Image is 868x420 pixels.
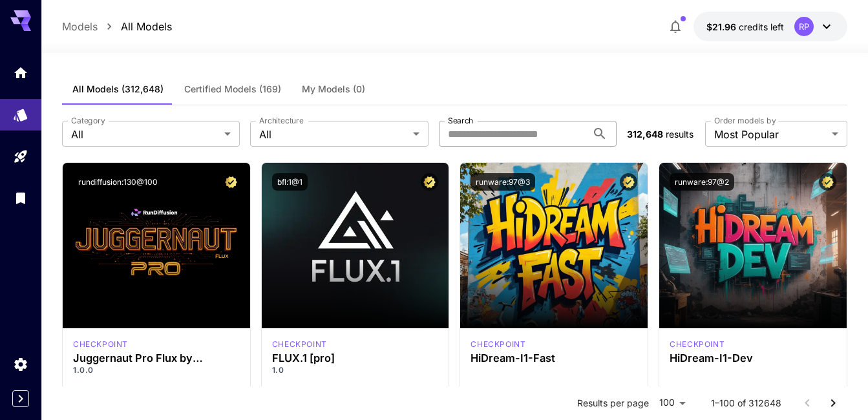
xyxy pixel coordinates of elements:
[73,339,128,350] div: FLUX.1 D
[820,390,846,416] button: Go to next page
[302,83,365,95] span: My Models (0)
[471,339,525,350] div: HiDream Fast
[272,364,439,376] p: 1.0
[471,173,535,191] button: runware:97@3
[670,173,734,191] button: runware:97@2
[620,173,637,191] button: Certified Model – Vetted for best performance and includes a commercial license.
[706,20,784,34] div: $21.96456
[13,149,28,165] div: Playground
[670,339,725,350] div: HiDream Dev
[72,83,164,95] span: All Models (312,648)
[448,115,473,126] label: Search
[259,115,303,126] label: Architecture
[73,352,240,364] h3: Juggernaut Pro Flux by RunDiffusion
[421,173,438,191] button: Certified Model – Vetted for best performance and includes a commercial license.
[666,129,693,140] span: results
[62,19,172,34] nav: breadcrumb
[12,390,29,407] button: Expand sidebar
[73,173,163,191] button: rundiffusion:130@100
[272,352,439,364] h3: FLUX.1 [pro]
[670,339,725,350] p: checkpoint
[706,21,739,32] span: $21.96
[627,129,663,140] span: 312,648
[711,397,781,410] p: 1–100 of 312648
[819,173,836,191] button: Certified Model – Vetted for best performance and includes a commercial license.
[654,394,690,412] div: 100
[71,115,105,126] label: Category
[71,127,219,142] span: All
[739,21,784,32] span: credits left
[670,352,836,364] h3: HiDream-I1-Dev
[693,12,847,41] button: $21.96456RP
[13,65,28,81] div: Home
[272,173,308,191] button: bfl:1@1
[73,364,240,376] p: 1.0.0
[259,127,407,142] span: All
[73,339,128,350] p: checkpoint
[62,19,98,34] a: Models
[13,190,28,206] div: Library
[794,17,814,36] div: RP
[272,339,327,350] div: fluxpro
[714,127,827,142] span: Most Popular
[13,356,28,372] div: Settings
[121,19,172,34] a: All Models
[471,352,637,364] h3: HiDream-I1-Fast
[184,83,281,95] span: Certified Models (169)
[222,173,240,191] button: Certified Model – Vetted for best performance and includes a commercial license.
[471,339,525,350] p: checkpoint
[714,115,776,126] label: Order models by
[272,339,327,350] p: checkpoint
[577,397,649,410] p: Results per page
[13,103,28,119] div: Models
